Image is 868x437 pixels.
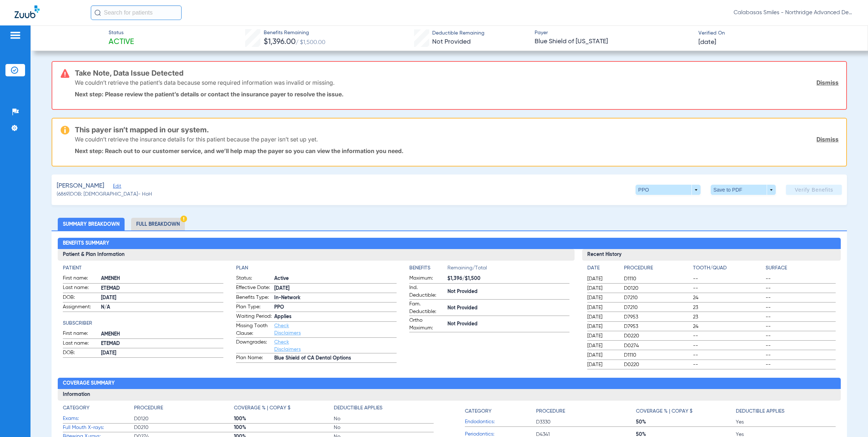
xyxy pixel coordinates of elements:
app-breakdown-title: Coverage % | Copay $ [234,404,334,414]
app-breakdown-title: Tooth/Quad [693,264,763,274]
span: DOB: [63,294,98,302]
span: Applies [274,313,397,321]
span: No [334,415,434,422]
span: 50% [636,418,736,426]
span: -- [693,361,763,368]
span: Ortho Maximum: [409,317,445,332]
span: Ind. Deductible: [409,284,445,299]
app-breakdown-title: Procedure [134,404,234,414]
h4: Plan [236,264,397,272]
span: [DATE] [587,352,618,359]
h4: Date [587,264,618,272]
span: Missing Tooth Clause: [236,322,272,337]
h4: Coverage % | Copay $ [636,408,693,415]
h4: Procedure [134,404,163,412]
span: -- [693,342,763,349]
app-breakdown-title: Category [465,404,536,418]
span: [DATE] [101,294,223,302]
span: First name: [63,330,98,338]
button: PPO [636,185,701,195]
span: Exams: [63,415,134,422]
span: D0220 [624,332,690,340]
span: D0274 [624,342,690,349]
h4: Deductible Applies [736,408,784,415]
span: -- [766,332,836,340]
app-breakdown-title: Procedure [536,404,636,418]
span: [DATE] [587,361,618,368]
span: Verified On [698,29,856,37]
li: Full Breakdown [131,218,185,230]
span: D1110 [624,275,690,282]
span: -- [693,275,763,282]
span: ETEMAD [101,340,223,348]
span: Effective Date: [236,284,272,293]
app-breakdown-title: Coverage % | Copay $ [636,404,736,418]
span: PPO [274,304,397,311]
span: D7210 [624,294,690,301]
span: Last name: [63,284,98,293]
span: -- [693,332,763,340]
span: Waiting Period: [236,313,272,321]
h4: Surface [766,264,836,272]
app-breakdown-title: Benefits [409,264,447,274]
app-breakdown-title: Procedure [624,264,690,274]
span: D1110 [624,352,690,359]
span: 100% [234,424,334,431]
app-breakdown-title: Surface [766,264,836,274]
span: Maximum: [409,274,445,283]
span: [DATE] [587,323,618,330]
span: -- [766,313,836,321]
span: [DATE] [274,285,397,292]
app-breakdown-title: Patient [63,264,223,272]
span: D3330 [536,418,636,426]
p: Next step: Please review the patient’s details or contact the insurance payer to resolve the issue. [75,91,839,98]
span: AMENEH [101,330,223,338]
span: Blue Shield of CA Dental Options [274,354,397,362]
span: Plan Type: [236,303,272,312]
span: Edit [113,184,119,191]
span: D7210 [624,304,690,311]
span: [DATE] [587,275,618,282]
img: error-icon [61,69,69,78]
span: -- [766,275,836,282]
h4: Tooth/Quad [693,264,763,272]
span: Active [274,275,397,282]
span: D7953 [624,313,690,321]
a: Dismiss [816,136,839,143]
span: -- [766,352,836,359]
span: 24 [693,294,763,301]
p: We couldn’t retrieve the patient’s data because some required information was invalid or missing. [75,79,334,86]
span: D7953 [624,323,690,330]
span: Endodontics: [465,418,536,426]
img: warning-icon [61,126,69,135]
span: Plan Name: [236,354,272,363]
span: Yes [736,418,836,426]
span: -- [766,323,836,330]
span: -- [766,285,836,292]
h4: Subscriber [63,320,223,327]
img: Zuub Logo [15,5,40,18]
app-breakdown-title: Category [63,404,134,414]
span: [DATE] [101,349,223,357]
span: Not Provided [447,320,570,328]
span: In-Network [274,294,397,302]
h4: Procedure [624,264,690,272]
a: Dismiss [816,79,839,86]
span: $1,396/$1,500 [447,275,570,282]
a: Check Disclaimers [274,340,301,352]
span: $1,396.00 [264,38,296,46]
h4: Deductible Applies [334,404,382,412]
span: [DATE] [587,294,618,301]
h3: Recent History [582,249,841,261]
span: Status: [236,274,272,283]
h4: Procedure [536,408,565,415]
span: -- [766,361,836,368]
span: -- [693,352,763,359]
h4: Category [465,408,491,415]
button: Save to PDF [711,185,776,195]
h4: Coverage % | Copay $ [234,404,291,412]
h3: Patient & Plan Information [58,249,575,261]
h3: Information [58,389,841,401]
span: Benefits Type: [236,294,272,302]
